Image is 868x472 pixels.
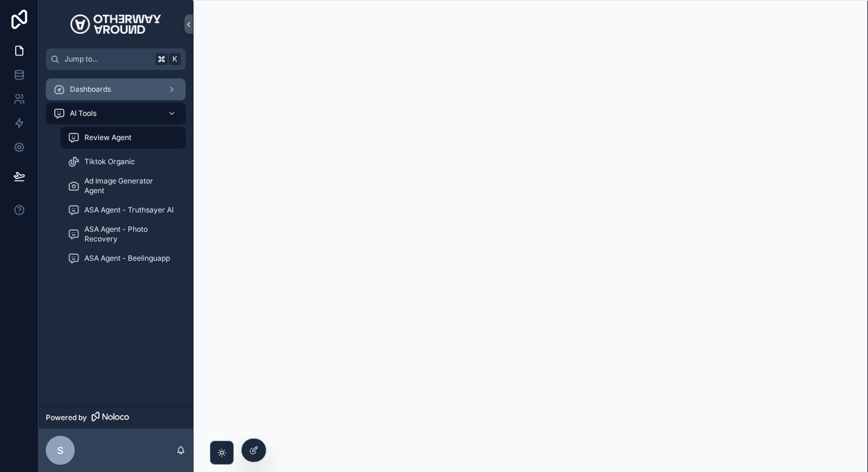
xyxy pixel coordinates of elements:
[60,151,186,173] a: Tiktok Organic
[84,176,174,196] span: Ad Image Generator Agent
[46,413,87,423] span: Powered by
[60,247,186,269] a: ASA Agent - Beelinguapp
[84,205,174,215] span: ASA Agent - Truthsayer AI
[64,54,151,64] span: Jump to...
[70,109,96,118] span: AI Tools
[170,54,180,64] span: K
[60,223,186,245] a: ASA Agent - Photo Recovery
[57,443,63,458] span: s
[70,85,111,94] span: Dashboards
[60,175,186,197] a: Ad Image Generator Agent
[84,157,135,167] span: Tiktok Organic
[39,70,193,285] div: scrollable content
[84,254,170,263] span: ASA Agent - Beelinguapp
[46,48,186,70] button: Jump to...K
[46,103,186,124] a: AI Tools
[60,199,186,221] a: ASA Agent - Truthsayer AI
[84,225,174,244] span: ASA Agent - Photo Recovery
[39,406,193,429] a: Powered by
[84,133,131,142] span: Review Agent
[60,127,186,148] a: Review Agent
[46,78,186,100] a: Dashboards
[71,14,160,34] img: App logo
